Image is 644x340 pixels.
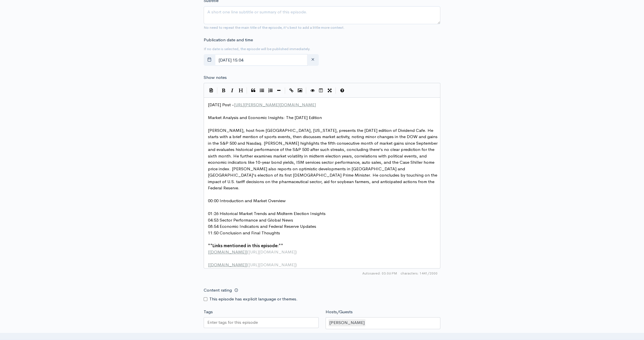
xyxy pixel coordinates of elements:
small: No need to repeat the main title of the episode, it's best to add a little more context. [204,25,345,30]
span: ( [247,249,249,255]
label: Publication date and time [204,37,253,43]
label: Hosts/Guests [326,309,353,315]
div: [PERSON_NAME] [328,319,365,326]
span: 11:50 Conclusion and Final Thoughts [208,230,280,235]
button: Generic List [257,86,266,95]
span: [DOMAIN_NAME] [209,262,246,267]
i: | [217,87,218,94]
span: ] [246,249,247,255]
span: [PERSON_NAME], host from [GEOGRAPHIC_DATA], [US_STATE], presents the [DATE] edition of Dividend C... [208,128,439,191]
button: Insert Show Notes Template [207,86,215,94]
button: Quote [249,86,257,95]
i: | [336,87,336,94]
button: Bold [219,86,228,95]
span: [URL][PERSON_NAME][DOMAIN_NAME] [234,102,316,107]
button: Toggle Side by Side [317,86,325,95]
label: Tags [204,309,213,315]
span: [DATE] Post - [208,102,316,107]
span: ) [295,262,297,267]
span: 00:00 Introduction and Market Overview [208,198,286,203]
label: Content rating [204,284,232,296]
span: ) [295,249,297,255]
span: Autosaved: 03:06 PM [362,271,397,276]
button: Create Link [287,86,296,95]
span: 1441/2000 [400,271,437,276]
button: toggle [204,54,215,66]
span: ( [247,262,249,267]
i: | [285,87,285,94]
input: Enter tags for this episode [207,319,259,326]
span: [ [208,262,209,267]
button: clear [307,54,319,66]
span: Market Analysis and Economic Insights: The [DATE] Edition [208,115,322,120]
i: | [306,87,306,94]
button: Toggle Fullscreen [325,86,334,95]
span: [URL][DOMAIN_NAME] [249,249,295,255]
span: [URL][DOMAIN_NAME] [249,262,295,267]
label: This episode has explicit language or themes. [209,296,298,302]
button: Numbered List [266,86,275,95]
span: 04:53 Sector Performance and Global News [208,217,293,223]
span: [ [208,249,209,255]
button: Insert Horizontal Line [275,86,283,95]
label: Show notes [204,74,227,81]
button: Insert Image [296,86,304,95]
span: Links mentioned in this episode: [212,243,279,248]
i: | [247,87,247,94]
button: Heading [236,86,245,95]
small: If no date is selected, the episode will be published immediately. [204,46,310,51]
span: 08:54 Economic Indicators and Federal Reserve Updates [208,224,316,229]
span: [DOMAIN_NAME] [209,249,246,255]
button: Toggle Preview [308,86,317,95]
button: Italic [228,86,236,95]
button: Markdown Guide [338,86,346,95]
span: ] [246,262,247,267]
span: 01:26 Historical Market Trends and Midterm Election Insights [208,211,326,216]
